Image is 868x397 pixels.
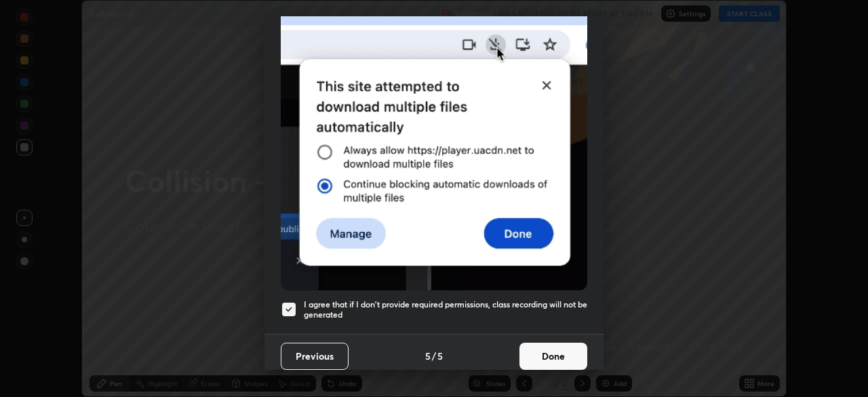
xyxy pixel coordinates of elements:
[304,299,587,320] h5: I agree that if I don't provide required permissions, class recording will not be generated
[437,349,443,363] h4: 5
[432,349,436,363] h4: /
[519,343,587,370] button: Done
[281,343,349,370] button: Previous
[425,349,431,363] h4: 5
